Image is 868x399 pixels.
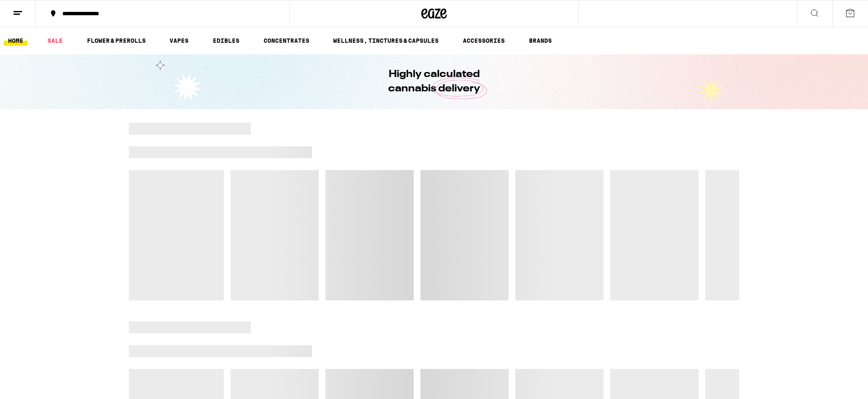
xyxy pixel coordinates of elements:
[209,36,244,46] a: EDIBLES
[259,36,314,46] a: CONCENTRATES
[43,36,67,46] a: SALE
[459,36,509,46] a: ACCESSORIES
[4,36,28,46] a: HOME
[364,67,504,96] h1: Highly calculated cannabis delivery
[165,36,193,46] a: VAPES
[329,36,443,46] a: WELLNESS, TINCTURES & CAPSULES
[525,36,556,46] a: BRANDS
[83,36,150,46] a: FLOWER & PREROLLS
